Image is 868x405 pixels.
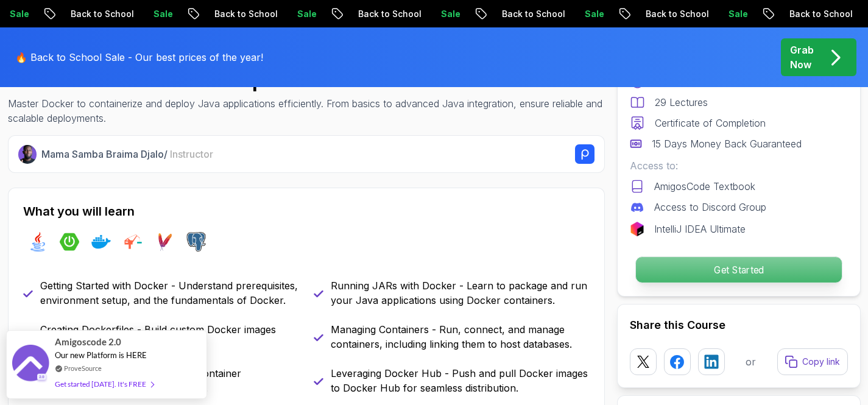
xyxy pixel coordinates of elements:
a: ProveSource [64,363,102,373]
img: Nelson Djalo [18,145,37,164]
p: Grab Now [790,43,814,72]
img: java logo [28,232,48,252]
p: Sale [730,8,769,20]
img: postgres logo [186,232,206,252]
p: or [746,354,756,369]
p: 15 Days Money Back Guaranteed [652,136,802,151]
p: Back to School [72,8,155,20]
p: Sale [155,8,194,20]
img: provesource social proof notification image [12,345,49,384]
p: Sale [443,8,482,20]
button: Copy link [777,348,848,375]
p: Managing Containers - Run, connect, and manage containers, including linking them to host databases. [331,322,590,351]
p: AmigosCode Textbook [654,179,755,194]
p: Master Docker to containerize and deploy Java applications efficiently. From basics to advanced J... [8,96,605,125]
p: Leveraging Docker Hub - Push and pull Docker images to Docker Hub for seamless distribution. [331,366,590,395]
img: jib logo [123,232,143,252]
span: Instructor [170,148,213,160]
p: Mama Samba Braima Djalo / [41,147,213,161]
p: Sale [12,8,51,20]
p: Access to: [630,158,848,173]
span: Amigoscode 2.0 [55,335,121,349]
img: maven logo [155,232,174,252]
p: Creating Dockerfiles - Build custom Docker images tailored to your Java projects. [40,322,299,351]
button: Get Started [635,256,842,283]
div: Get started [DATE]. It's FREE [55,377,153,391]
p: Back to School [647,8,730,20]
p: IntelliJ IDEA Ultimate [654,222,746,236]
p: 29 Lectures [655,95,708,110]
h1: Docker for Java Developers [8,67,605,91]
p: Copy link [802,356,840,368]
h2: Share this Course [630,317,848,334]
p: Back to School [216,8,299,20]
p: Back to School [360,8,443,20]
p: Running JARs with Docker - Learn to package and run your Java applications using Docker containers. [331,278,590,308]
p: Access to Discord Group [654,200,766,214]
p: Getting Started with Docker - Understand prerequisites, environment setup, and the fundamentals o... [40,278,299,308]
p: Sale [587,8,626,20]
span: Our new Platform is HERE [55,350,147,360]
h2: What you will learn [23,203,590,220]
img: jetbrains logo [630,222,644,236]
p: Back to School [504,8,587,20]
p: Sale [299,8,338,20]
p: 🔥 Back to School Sale - Our best prices of the year! [15,50,263,65]
img: spring-boot logo [60,232,79,252]
p: Get Started [635,257,841,283]
p: Certificate of Completion [655,116,766,130]
img: docker logo [91,232,111,252]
